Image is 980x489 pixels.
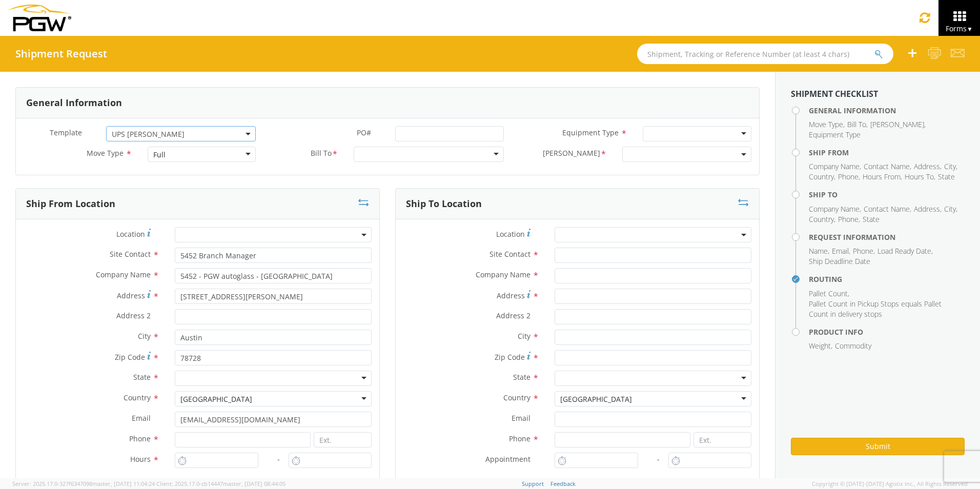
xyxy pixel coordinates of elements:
span: Email [832,246,849,256]
span: Site Contact [489,249,530,259]
span: Phone [509,434,530,443]
div: Full [153,150,166,160]
label: Appointment required [175,475,264,487]
button: Submit [791,438,965,455]
li: , [809,204,861,214]
h3: General Information [26,98,122,108]
input: Ext. [314,432,372,447]
span: Address [914,204,940,214]
span: UPS Michael Hanks [112,129,250,139]
span: Bill To [847,119,866,129]
span: Pallet Count in Pickup Stops equals Pallet Count in delivery stops [809,299,942,319]
span: - [277,454,280,464]
li: , [914,204,942,214]
li: , [838,172,860,182]
span: Load Ready Date [877,246,931,256]
li: , [838,214,860,225]
span: Address [914,161,940,171]
span: Pallet Count [809,289,848,298]
span: Phone [853,246,873,256]
a: Feedback [550,480,576,487]
span: Country [809,214,834,224]
span: City [518,331,530,341]
span: Country [124,393,151,402]
li: , [809,172,835,182]
div: [GEOGRAPHIC_DATA] [180,394,252,404]
h3: Ship From Location [26,199,115,209]
label: Appointment required [555,475,644,487]
span: Phone [838,214,859,224]
span: UPS Michael Hanks [106,126,256,141]
span: Commodity [835,341,871,351]
h4: Ship To [809,191,965,198]
span: State [133,372,151,382]
span: Template [50,128,82,137]
input: Ext. [693,432,751,447]
span: State [513,372,530,382]
span: Weight [809,341,831,351]
input: Shipment, Tracking or Reference Number (at least 4 chars) [637,44,893,64]
h4: Ship From [809,149,965,156]
span: Equipment Type [809,130,861,139]
li: , [809,119,845,130]
span: Bill To [311,148,332,160]
span: Email [132,413,151,423]
li: , [809,341,832,351]
span: Site Contact [110,249,151,259]
span: Hours To [905,172,934,181]
h4: Routing [809,275,965,283]
span: Company Name [476,270,530,279]
span: Company Name [809,161,860,171]
span: Zip Code [115,352,145,362]
li: , [864,204,911,214]
span: Forms [946,24,973,33]
a: Support [522,480,544,487]
span: Client: 2025.17.0-cb14447 [156,480,285,487]
li: , [853,246,875,256]
span: Copyright © [DATE]-[DATE] Agistix Inc., All Rights Reserved [812,480,968,488]
span: Server: 2025.17.0-327f6347098 [12,480,155,487]
span: Country [809,172,834,181]
span: Phone [838,172,859,181]
h4: Shipment Request [15,48,107,59]
span: Address [497,291,525,300]
span: Company Name [809,204,860,214]
span: Address 2 [496,311,530,320]
li: , [809,289,849,299]
span: State [863,214,880,224]
span: Bill Code [543,148,600,160]
h4: Product Info [809,328,965,336]
span: Zip Code [495,352,525,362]
h4: Request Information [809,233,965,241]
span: Equipment Type [562,128,619,137]
li: , [944,161,957,172]
li: , [863,172,902,182]
li: , [809,246,829,256]
span: Contact Name [864,161,910,171]
span: master, [DATE] 08:44:05 [223,480,285,487]
h3: Ship To Location [406,199,482,209]
span: Email [512,413,530,423]
li: , [877,246,933,256]
h4: General Information [809,107,965,114]
strong: Shipment Checklist [791,88,878,99]
span: master, [DATE] 11:04:24 [92,480,155,487]
li: , [914,161,942,172]
span: State [938,172,955,181]
span: [PERSON_NAME] [870,119,924,129]
span: Move Type [809,119,843,129]
span: Location [496,229,525,239]
span: Ship Deadline Date [809,256,870,266]
span: Location [116,229,145,239]
li: , [847,119,868,130]
span: Hours [130,454,151,464]
span: PO# [357,128,371,137]
li: , [809,161,861,172]
span: Contact Name [864,204,910,214]
span: - [657,454,660,464]
span: Name [809,246,828,256]
span: Move Type [87,148,124,158]
span: Hours From [863,172,901,181]
span: Phone [129,434,151,443]
span: Appointment [485,454,530,464]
